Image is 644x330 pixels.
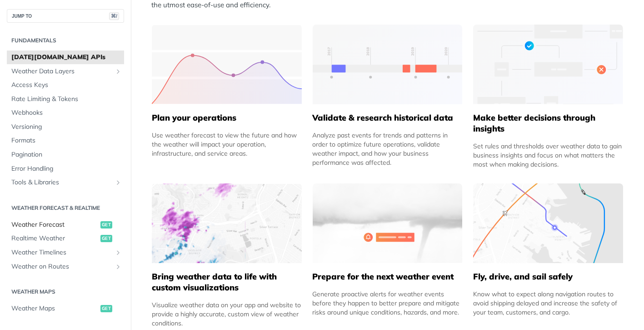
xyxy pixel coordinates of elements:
[7,106,124,120] a: Webhooks
[11,304,98,313] span: Weather Maps
[11,164,122,173] span: Error Handling
[11,136,122,145] span: Formats
[7,232,124,245] a: Realtime Weatherget
[7,148,124,162] a: Pagination
[152,25,302,104] img: 39565e8-group-4962x.svg
[7,9,124,23] button: JUMP TO⌘/
[115,263,122,270] button: Show subpages for Weather on Routes
[115,68,122,75] button: Show subpages for Weather Data Layers
[473,289,623,317] div: Know what to expect along navigation routes to avoid shipping delayed and increase the safety of ...
[11,81,122,90] span: Access Keys
[152,300,302,328] div: Visualize weather data on your app and website to provide a highly accurate, custom view of weath...
[11,262,112,271] span: Weather on Routes
[7,78,124,92] a: Access Keys
[7,36,124,45] h2: Fundamentals
[100,235,112,242] span: get
[7,204,124,212] h2: Weather Forecast & realtime
[473,271,623,282] h5: Fly, drive, and sail safely
[473,25,623,104] img: a22d113-group-496-32x.svg
[7,218,124,232] a: Weather Forecastget
[7,134,124,147] a: Formats
[312,112,462,123] h5: Validate & research historical data
[7,51,124,64] a: [DATE][DOMAIN_NAME] APIs
[152,131,302,158] div: Use weather forecast to view the future and how the weather will impact your operation, infrastru...
[7,246,124,259] a: Weather TimelinesShow subpages for Weather Timelines
[7,176,124,189] a: Tools & LibrariesShow subpages for Tools & Libraries
[100,305,112,312] span: get
[152,271,302,293] h5: Bring weather data to life with custom visualizations
[11,122,122,132] span: Versioning
[115,249,122,256] button: Show subpages for Weather Timelines
[11,108,122,117] span: Webhooks
[109,12,119,20] span: ⌘/
[11,95,122,104] span: Rate Limiting & Tokens
[11,248,112,257] span: Weather Timelines
[473,142,623,169] div: Set rules and thresholds over weather data to gain business insights and focus on what matters th...
[7,65,124,78] a: Weather Data LayersShow subpages for Weather Data Layers
[473,183,623,263] img: 994b3d6-mask-group-32x.svg
[7,162,124,176] a: Error Handling
[312,271,462,282] h5: Prepare for the next weather event
[11,150,122,159] span: Pagination
[11,53,122,62] span: [DATE][DOMAIN_NAME] APIs
[11,234,98,243] span: Realtime Weather
[11,67,112,76] span: Weather Data Layers
[312,131,462,167] div: Analyze past events for trends and patterns in order to optimize future operations, validate weat...
[152,183,302,263] img: 4463876-group-4982x.svg
[313,25,463,104] img: 13d7ca0-group-496-2.svg
[152,112,302,123] h5: Plan your operations
[7,260,124,274] a: Weather on RoutesShow subpages for Weather on Routes
[115,179,122,186] button: Show subpages for Tools & Libraries
[312,289,462,317] div: Generate proactive alerts for weather events before they happen to better prepare and mitigate ri...
[7,288,124,296] h2: Weather Maps
[313,183,463,263] img: 2c0a313-group-496-12x.svg
[11,220,98,229] span: Weather Forecast
[7,92,124,106] a: Rate Limiting & Tokens
[7,120,124,134] a: Versioning
[100,221,112,228] span: get
[7,302,124,315] a: Weather Mapsget
[473,112,623,134] h5: Make better decisions through insights
[11,178,112,187] span: Tools & Libraries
